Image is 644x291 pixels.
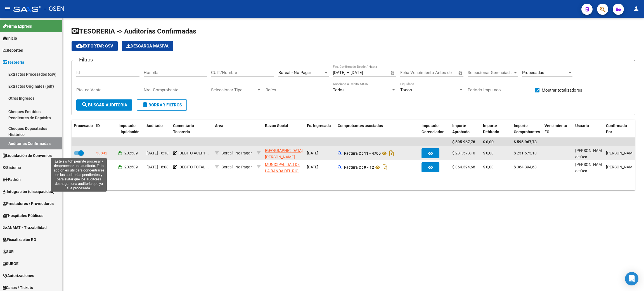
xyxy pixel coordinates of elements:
[3,23,32,29] span: Firma Express
[452,140,475,144] span: $ 595.967,78
[122,41,173,51] button: Descarga Masiva
[171,120,213,138] datatable-header-cell: Comentario Tesoreria
[72,41,118,51] button: Exportar CSV
[381,163,389,172] i: Descargar documento
[522,70,544,75] span: Procesadas
[307,151,318,155] span: [DATE]
[76,42,83,49] mat-icon: cloud_download
[514,123,540,134] span: Importe Comprobantes
[173,123,194,134] span: Comentario Tesoreria
[388,149,395,158] i: Descargar documento
[179,151,209,155] span: DEBITO ACEPT...
[122,41,173,51] app-download-masive: Descarga masiva de comprobantes (adjuntos)
[211,87,256,92] span: Seleccionar Tipo
[335,120,419,138] datatable-header-cell: Comprobantes asociados
[452,151,475,155] span: $ 231.573,10
[544,123,567,134] span: Vencimiento FC
[221,165,252,169] span: Boreal - No Pagar
[142,101,148,108] mat-icon: delete
[3,249,14,255] span: SUR
[265,123,288,128] span: Razon Social
[542,87,582,94] span: Mostrar totalizadores
[575,162,605,173] span: [PERSON_NAME] de Oca
[3,59,24,65] span: Tesorería
[633,5,640,12] mat-icon: person
[265,148,303,159] span: [GEOGRAPHIC_DATA][PERSON_NAME]
[146,151,169,155] span: [DATE] 16:18
[74,123,93,128] span: Procesado
[179,165,209,169] span: DEBITO TOTAL...
[265,161,302,173] div: - 30675264194
[606,123,627,134] span: Confirmado Por
[76,56,96,64] h3: Filtros
[44,3,65,15] span: - OSEN
[3,164,21,171] span: Sistema
[3,273,34,279] span: Autorizaciones
[347,70,349,75] span: –
[81,101,88,108] mat-icon: search
[575,123,589,128] span: Usuario
[116,120,144,138] datatable-header-cell: Imputado Liquidación
[4,5,11,12] mat-icon: menu
[221,151,252,155] span: Boreal - No Pagar
[119,123,139,134] span: Imputado Liquidación
[344,165,374,170] strong: Factura C : 9 - 12
[3,213,43,219] span: Hospitales Públicos
[3,152,52,159] span: Liquidación de Convenios
[606,165,636,169] span: [PERSON_NAME]
[278,70,311,75] span: Boreal - No Pagar
[96,150,107,156] div: 30842
[452,123,470,134] span: Importe Aprobado
[215,123,223,128] span: Area
[483,123,499,134] span: Importe Debitado
[3,189,55,195] span: Integración (discapacidad)
[124,165,138,169] span: 202509
[142,102,182,108] span: Borrar Filtros
[76,44,113,49] span: Exportar CSV
[146,165,169,169] span: [DATE] 18:08
[137,99,187,111] button: Borrar Filtros
[3,47,23,53] span: Reportes
[338,123,383,128] span: Comprobantes asociados
[514,151,537,155] span: $ 231.573,10
[96,123,100,128] span: ID
[263,120,305,138] datatable-header-cell: Razon Social
[344,151,381,156] strong: Factura C : 11 - 4705
[72,176,635,190] div: 2 total
[3,35,17,41] span: Inicio
[606,151,636,155] span: [PERSON_NAME]
[575,148,605,159] span: [PERSON_NAME] de Oca
[452,165,475,169] span: $ 364.394,68
[333,87,345,92] span: Todos
[76,99,132,111] button: Buscar Auditoria
[457,70,464,76] button: Open calendar
[81,102,127,108] span: Buscar Auditoria
[422,123,444,134] span: Imputado Gerenciador
[3,201,54,207] span: Prestadores / Proveedores
[72,27,196,35] span: TESORERIA -> Auditorías Confirmadas
[333,70,345,75] input: Fecha inicio
[514,165,537,169] span: $ 364.394,68
[468,70,513,75] span: Seleccionar Gerenciador
[305,120,335,138] datatable-header-cell: Fc. Ingresada
[604,120,634,138] datatable-header-cell: Confirmado Por
[389,70,396,76] button: Open calendar
[400,87,412,92] span: Todos
[307,123,331,128] span: Fc. Ingresada
[514,140,537,144] span: $ 595.967,78
[265,147,302,159] div: - 30999275474
[450,120,481,138] datatable-header-cell: Importe Aprobado
[126,44,169,49] span: Descarga Masiva
[307,165,318,169] span: [DATE]
[625,272,638,285] div: Open Intercom Messenger
[146,123,163,128] span: Auditado
[3,176,21,183] span: Padrón
[3,285,33,291] span: Casos / Tickets
[483,151,494,155] span: $ 0,00
[3,225,47,231] span: ANMAT - Trazabilidad
[124,151,138,155] span: 202509
[3,237,36,243] span: Fiscalización RG
[96,164,107,170] div: 30754
[94,120,116,138] datatable-header-cell: ID
[144,120,171,138] datatable-header-cell: Auditado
